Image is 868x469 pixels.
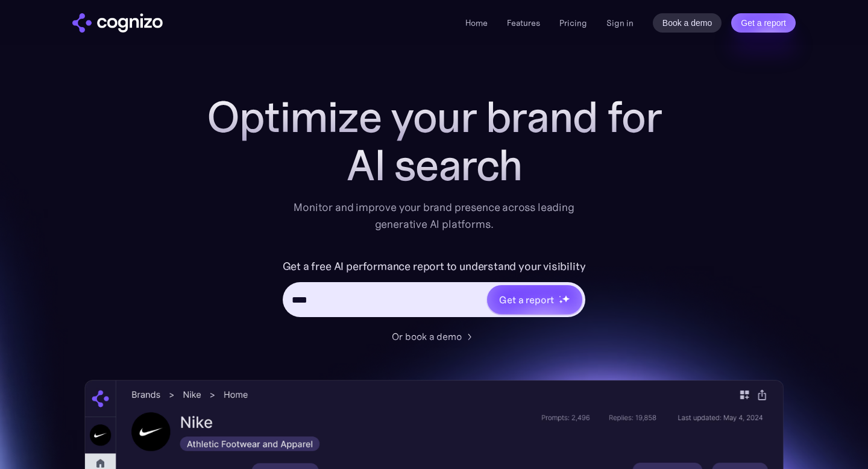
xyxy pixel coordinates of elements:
[562,295,570,303] img: star
[193,141,675,189] div: AI search
[486,284,583,315] a: Get a reportstarstarstar
[559,295,561,297] img: star
[72,13,163,33] a: home
[559,17,587,28] a: Pricing
[392,329,462,344] div: Or book a demo
[606,16,634,30] a: Sign in
[499,292,553,307] div: Get a report
[193,93,675,141] h1: Optimize your brand for
[283,257,586,323] form: Hero URL Input Form
[559,300,563,304] img: star
[465,17,488,28] a: Home
[507,17,540,28] a: Features
[283,257,586,276] label: Get a free AI performance report to understand your visibility
[286,199,582,233] div: Monitor and improve your brand presence across leading generative AI platforms.
[731,13,796,33] a: Get a report
[392,329,476,344] a: Or book a demo
[653,13,722,33] a: Book a demo
[72,13,163,33] img: cognizo logo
